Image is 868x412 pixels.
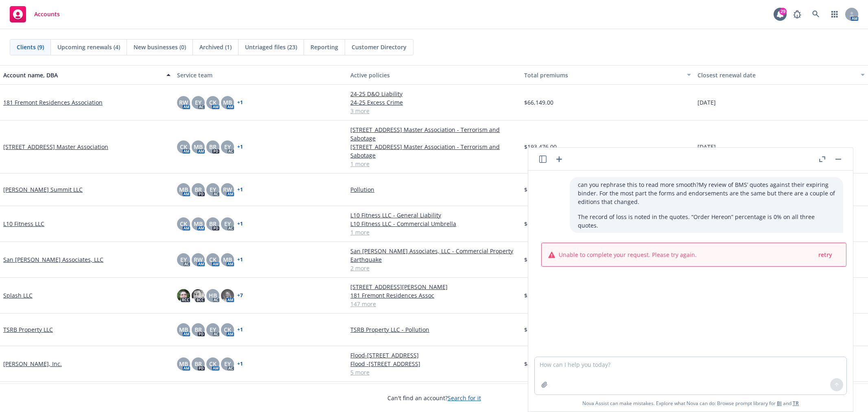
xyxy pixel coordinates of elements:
[223,255,232,264] span: MB
[448,394,481,402] a: Search for it
[524,142,557,151] span: $193,476.00
[177,289,190,302] img: photo
[3,71,162,79] div: Account name, DBA
[224,219,231,228] span: EY
[179,185,188,194] span: MB
[350,351,518,359] a: Flood-[STREET_ADDRESS]
[350,185,518,194] a: Pollution
[7,3,63,26] a: Accounts
[237,362,243,366] a: + 1
[524,255,557,264] span: $510,560.00
[524,98,553,107] span: $66,149.00
[179,359,188,368] span: MB
[697,98,716,107] span: [DATE]
[826,6,843,22] a: Switch app
[3,142,108,151] a: [STREET_ADDRESS] Master Association
[350,325,518,334] a: TSRB Property LLC - Pollution
[224,325,231,334] span: CK
[209,291,217,300] span: HB
[352,43,407,51] span: Customer Directory
[350,142,518,160] a: [STREET_ADDRESS] Master Association - Terrorism and Sabotage
[57,43,120,51] span: Upcoming renewals (4)
[521,65,695,85] button: Total premiums
[192,289,205,302] img: photo
[195,325,202,334] span: BR
[209,255,216,264] span: CK
[237,221,243,226] a: + 1
[194,255,203,264] span: RW
[697,142,716,151] span: [DATE]
[221,289,234,302] img: photo
[195,359,202,368] span: BR
[195,98,201,107] span: EY
[223,185,232,194] span: RW
[524,325,539,334] span: $1.00
[17,43,44,51] span: Clients (9)
[180,255,187,264] span: EY
[777,400,782,407] a: BI
[194,219,203,228] span: MB
[209,359,216,368] span: CK
[350,368,518,377] a: 5 more
[818,251,832,259] span: retry
[194,142,203,151] span: MB
[224,142,231,151] span: EY
[694,65,868,85] button: Closest renewal date
[177,71,344,79] div: Service team
[524,291,565,300] span: $34,883,184.33
[350,125,518,142] a: [STREET_ADDRESS] Master Association - Terrorism and Sabotage
[350,228,518,237] a: 1 more
[350,90,518,98] a: 24-25 D&O Liability
[237,145,243,149] a: + 1
[578,180,835,206] p: can you rephrase this to read more smooth?My review of BMS’ quotes against their expiring binder....
[224,359,231,368] span: EY
[793,400,799,407] a: TR
[350,300,518,308] a: 147 more
[524,359,557,368] span: $495,793.00
[350,107,518,115] a: 3 more
[350,160,518,168] a: 1 more
[559,250,697,259] span: Unable to complete your request. Please try again.
[179,325,188,334] span: MB
[245,43,297,51] span: Untriaged files (23)
[347,65,521,85] button: Active policies
[3,291,33,300] a: Splash LLC
[779,8,787,15] div: 29
[310,43,338,51] span: Reporting
[350,211,518,219] a: L10 Fitness LLC - General Liability
[199,43,232,51] span: Archived (1)
[209,98,216,107] span: CK
[237,187,243,192] a: + 1
[350,255,518,264] a: Earthquake
[350,264,518,272] a: 2 more
[3,219,44,228] a: L10 Fitness LLC
[524,71,682,79] div: Total premiums
[209,219,216,228] span: BR
[524,185,539,194] span: $1.00
[350,71,518,79] div: Active policies
[3,185,83,194] a: [PERSON_NAME] Summit LLC
[350,359,518,368] a: Flood -[STREET_ADDRESS]
[34,11,60,18] span: Accounts
[209,142,216,151] span: BR
[3,359,62,368] a: [PERSON_NAME], Inc.
[350,291,518,300] a: 181 Fremont Residences Assoc
[3,325,53,334] a: TSRB Property LLC
[237,327,243,332] a: + 1
[350,219,518,228] a: L10 Fitness LLC - Commercial Umbrella
[350,283,518,291] a: [STREET_ADDRESS][PERSON_NAME]
[3,98,103,107] a: 181 Fremont Residences Association
[3,255,103,264] a: San [PERSON_NAME] Associates, LLC
[195,185,202,194] span: BR
[237,100,243,105] a: + 1
[350,247,518,255] a: San [PERSON_NAME] Associates, LLC - Commercial Property
[174,65,348,85] button: Service team
[387,394,481,402] span: Can't find an account?
[818,250,833,260] button: retry
[210,325,216,334] span: EY
[133,43,186,51] span: New businesses (0)
[180,219,187,228] span: CK
[789,6,805,22] a: Report a Bug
